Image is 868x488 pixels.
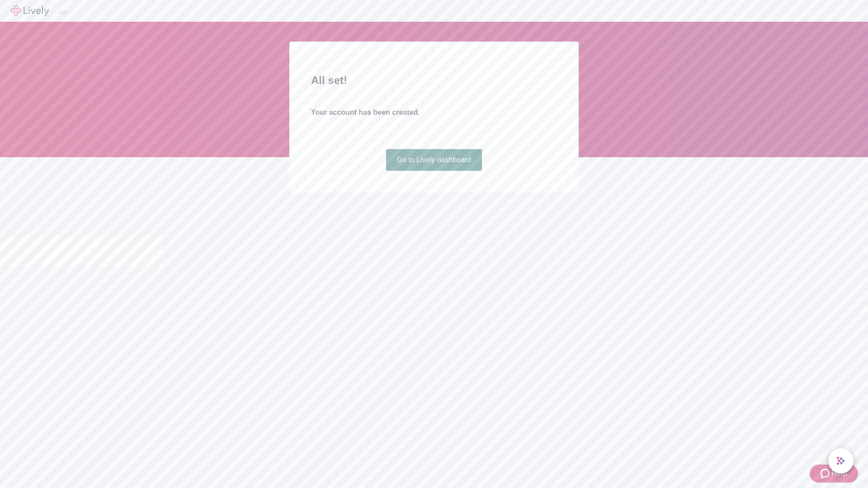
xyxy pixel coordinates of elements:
[11,5,49,16] img: Lively
[821,468,831,479] svg: Zendesk support icon
[836,456,845,465] svg: Lively AI Assistant
[311,72,557,89] h2: All set!
[828,448,854,474] button: chat
[311,107,557,118] h4: Your account has been created.
[386,149,482,171] a: Go to Lively dashboard
[60,11,67,14] button: Log out
[810,465,858,483] button: Zendesk support iconHelp
[831,468,847,479] span: Help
